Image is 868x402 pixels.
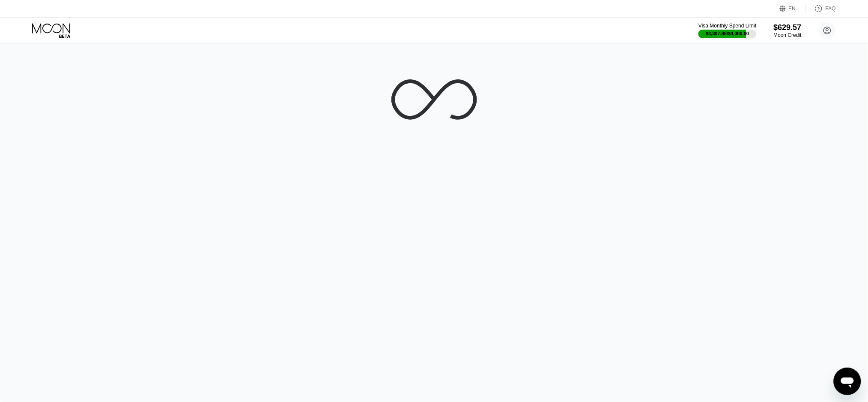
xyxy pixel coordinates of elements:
[774,23,802,38] div: $629.57Moon Credit
[774,23,802,32] div: $629.57
[834,368,861,395] iframe: Button to launch messaging window
[698,23,756,38] div: Visa Monthly Spend Limit$3,307.88/$4,000.00
[806,4,836,13] div: FAQ
[698,23,756,29] div: Visa Monthly Spend Limit
[780,4,806,13] div: EN
[706,31,749,36] div: $3,307.88 / $4,000.00
[789,6,796,12] div: EN
[774,32,802,38] div: Moon Credit
[826,6,836,12] div: FAQ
